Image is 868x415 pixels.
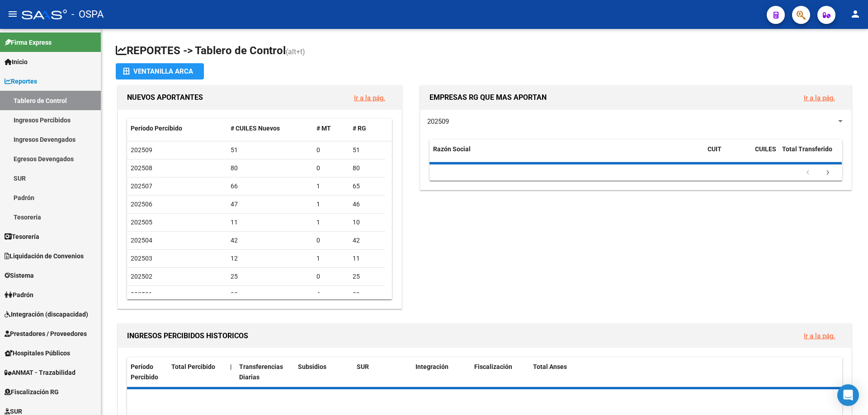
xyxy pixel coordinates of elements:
[533,363,567,370] span: Total Anses
[231,253,310,264] div: 12
[5,290,33,300] span: Padrón
[168,357,226,387] datatable-header-cell: Total Percibido
[5,232,39,242] span: Tesorería
[353,181,382,191] div: 65
[226,357,236,387] datatable-header-cell: |
[7,9,18,19] mat-icon: menu
[231,125,280,132] span: # CUILES Nuevos
[415,363,448,370] span: Integración
[5,348,70,358] span: Hospitales Públicos
[227,119,313,138] datatable-header-cell: # CUILES Nuevos
[797,89,842,106] button: Ir a la pág.
[316,271,345,282] div: 0
[354,94,385,102] a: Ir a la pág.
[708,145,722,153] span: CUIT
[5,309,88,319] span: Integración (discapacidad)
[353,163,382,173] div: 80
[231,235,310,246] div: 42
[751,140,778,169] datatable-header-cell: CUILES
[412,357,471,387] datatable-header-cell: Integración
[819,168,836,178] a: go to next page
[529,357,835,387] datatable-header-cell: Total Anses
[316,199,345,210] div: 1
[804,94,835,102] a: Ir a la pág.
[131,201,152,208] span: 202506
[294,357,353,387] datatable-header-cell: Subsidios
[171,363,215,370] span: Total Percibido
[123,63,197,79] div: Ventanilla ARCA
[231,199,310,210] div: 47
[5,368,75,378] span: ANMAT - Trazabilidad
[116,43,854,59] h1: REPORTES -> Tablero de Control
[316,125,331,132] span: # MT
[433,145,471,153] span: Razón Social
[353,125,366,132] span: # RG
[5,387,59,397] span: Fiscalización RG
[316,217,345,228] div: 1
[131,182,152,190] span: 202507
[131,146,152,154] span: 202509
[316,235,345,246] div: 0
[239,363,283,381] span: Transferencias Diarias
[429,93,547,102] span: EMPRESAS RG QUE MAS APORTAN
[349,119,385,138] datatable-header-cell: # RG
[131,363,158,381] span: Período Percibido
[316,289,345,300] div: 4
[353,217,382,228] div: 10
[357,363,369,370] span: SUR
[127,331,248,340] span: INGRESOS PERCIBIDOS HISTORICOS
[704,140,751,169] datatable-header-cell: CUIT
[429,140,704,169] datatable-header-cell: Razón Social
[353,289,382,300] div: 29
[353,199,382,210] div: 46
[231,271,310,282] div: 25
[5,76,37,86] span: Reportes
[353,253,382,264] div: 11
[131,164,152,172] span: 202508
[116,63,204,79] button: Ventanilla ARCA
[127,93,203,102] span: NUEVOS APORTANTES
[837,384,859,406] div: Open Intercom Messenger
[353,145,382,155] div: 51
[427,117,449,126] span: 202509
[316,145,345,155] div: 0
[131,125,182,132] span: Período Percibido
[316,181,345,191] div: 1
[353,271,382,282] div: 25
[5,329,87,339] span: Prestadores / Proveedores
[71,5,104,24] span: - OSPA
[236,357,294,387] datatable-header-cell: Transferencias Diarias
[313,119,349,138] datatable-header-cell: # MT
[127,357,168,387] datatable-header-cell: Período Percibido
[127,119,227,138] datatable-header-cell: Período Percibido
[316,163,345,173] div: 0
[231,145,310,155] div: 51
[131,291,152,298] span: 202501
[316,253,345,264] div: 1
[231,217,310,228] div: 11
[474,363,512,370] span: Fiscalización
[5,270,34,280] span: Sistema
[230,363,232,370] span: |
[231,289,310,300] div: 33
[804,332,835,340] a: Ir a la pág.
[298,363,326,370] span: Subsidios
[347,89,392,106] button: Ir a la pág.
[799,168,816,178] a: go to previous page
[850,9,861,19] mat-icon: person
[286,47,305,56] span: (alt+t)
[5,57,28,67] span: Inicio
[755,145,776,153] span: CUILES
[231,181,310,191] div: 66
[782,145,832,153] span: Total Transferido
[131,273,152,280] span: 202502
[131,255,152,262] span: 202503
[353,235,382,246] div: 42
[5,37,52,47] span: Firma Express
[5,251,84,261] span: Liquidación de Convenios
[797,327,842,344] button: Ir a la pág.
[131,219,152,226] span: 202505
[231,163,310,173] div: 80
[131,237,152,244] span: 202504
[778,140,842,169] datatable-header-cell: Total Transferido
